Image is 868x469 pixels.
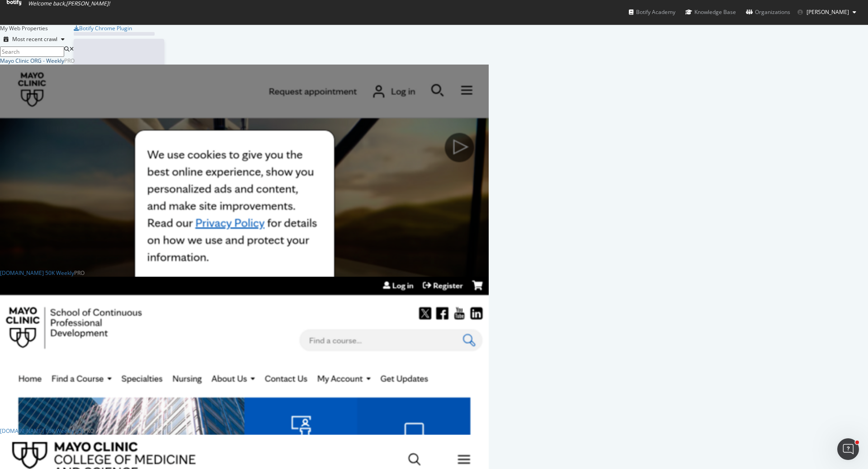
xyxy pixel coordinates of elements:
[746,8,790,17] div: Organizations
[685,8,736,17] div: Knowledge Base
[12,37,57,42] div: Most recent crawl
[74,24,132,32] a: Botify Chrome Plugin
[74,269,85,277] div: Pro
[837,438,859,460] iframe: Intercom live chat
[64,57,75,65] div: Pro
[807,8,849,16] span: Joanne Brickles
[84,427,94,435] div: Pro
[629,8,675,17] div: Botify Academy
[79,24,132,32] div: Botify Chrome Plugin
[790,5,863,19] button: [PERSON_NAME]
